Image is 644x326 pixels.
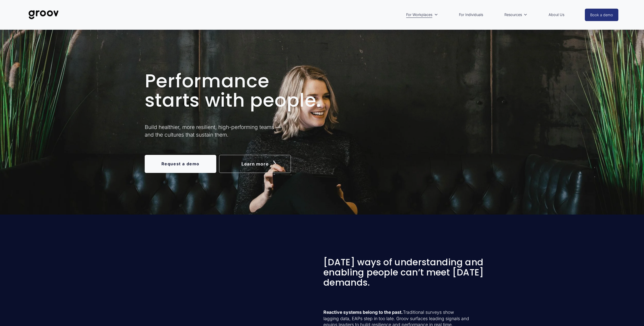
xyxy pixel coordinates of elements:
[585,9,618,21] a: Book a demo
[546,9,567,21] a: About Us
[26,6,61,23] img: Groov | Unlock Human Potential at Work and in Life
[145,155,217,173] a: Request a demo
[406,11,432,18] span: For Workplaces
[145,123,306,138] p: Build healthier, more resilient, high-performing teams — and the cultures that sustain them.
[404,9,440,21] a: folder dropdown
[502,9,530,21] a: folder dropdown
[219,155,291,173] a: Learn more
[145,71,395,110] h1: Performance starts with people.
[456,9,486,21] a: For Individuals
[323,257,499,288] h3: [DATE] ways of understanding and enabling people can’t meet [DATE] demands.
[323,309,403,315] strong: Reactive systems belong to the past.
[504,11,522,18] span: Resources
